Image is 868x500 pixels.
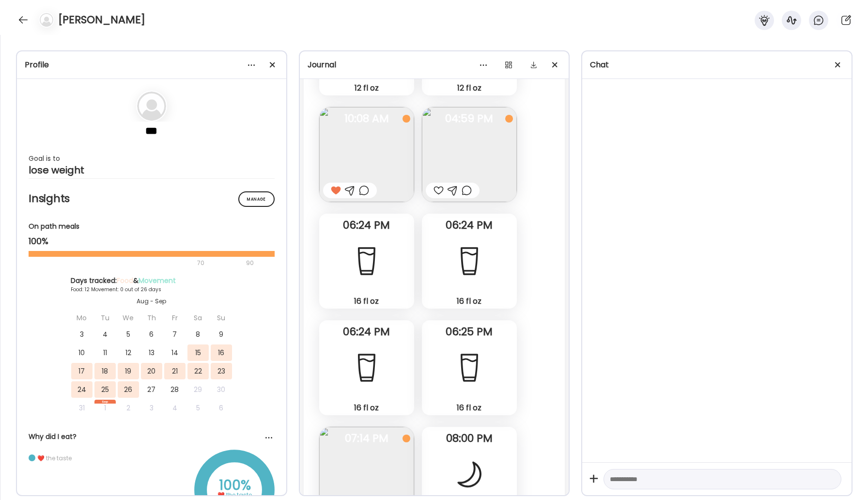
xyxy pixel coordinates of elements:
[137,92,166,121] img: bg-avatar-default.svg
[71,363,93,379] div: 17
[94,381,116,398] div: 25
[141,400,162,416] div: 3
[590,59,844,71] div: Chat
[29,153,275,164] div: Goal is to
[94,310,116,326] div: Tu
[29,164,275,176] div: lose weight
[94,344,116,361] div: 11
[426,296,513,306] div: 16 fl oz
[422,434,517,443] span: 08:00 PM
[308,59,561,71] div: Journal
[71,286,232,293] div: Food: 12 Movement: 0 out of 26 days
[94,400,116,404] div: Sep
[211,310,232,326] div: Su
[211,344,232,361] div: 16
[422,107,517,202] img: images%2FMmnsg9FMMIdfUg6NitmvFa1XKOJ3%2Fi6ZGLgOly9zX2L3O9xLn%2F63XWJ6CWrsbOCU03CGiH_240
[187,400,209,416] div: 5
[422,114,517,123] span: 04:59 PM
[238,191,275,207] div: Manage
[71,326,93,343] div: 3
[319,114,414,123] span: 10:08 AM
[187,363,209,379] div: 22
[319,221,414,230] span: 06:24 PM
[426,403,513,413] div: 16 fl oz
[139,276,176,285] span: Movement
[29,432,275,442] div: Why did I eat?
[94,400,116,416] div: 1
[319,328,414,336] span: 06:24 PM
[94,326,116,343] div: 4
[71,310,93,326] div: Mo
[164,381,186,398] div: 28
[187,310,209,326] div: Sa
[117,276,133,285] span: Food
[71,381,93,398] div: 24
[164,310,186,326] div: Fr
[164,400,186,416] div: 4
[25,59,279,71] div: Profile
[187,381,209,398] div: 29
[245,257,255,269] div: 90
[164,363,186,379] div: 21
[141,381,162,398] div: 27
[187,326,209,343] div: 8
[141,363,162,379] div: 20
[164,326,186,343] div: 7
[323,83,410,93] div: 12 fl oz
[118,344,139,361] div: 12
[141,344,162,361] div: 13
[323,296,410,306] div: 16 fl oz
[319,434,414,443] span: 07:14 PM
[118,400,139,416] div: 2
[71,276,232,286] div: Days tracked: &
[29,235,275,247] div: 100%
[211,326,232,343] div: 9
[71,297,232,306] div: Aug - Sep
[164,344,186,361] div: 14
[58,12,145,28] h4: [PERSON_NAME]
[141,310,162,326] div: Th
[40,13,53,27] img: bg-avatar-default.svg
[211,381,232,398] div: 30
[29,191,275,206] h2: Insights
[71,344,93,361] div: 10
[94,363,116,379] div: 18
[319,107,414,202] img: images%2FMmnsg9FMMIdfUg6NitmvFa1XKOJ3%2FQmSPYxZMsYuLjbuFp8fF%2FF0TVbtz81yprdeJtgZz6_240
[422,221,517,230] span: 06:24 PM
[118,326,139,343] div: 5
[118,381,139,398] div: 26
[118,310,139,326] div: We
[118,363,139,379] div: 19
[71,400,93,416] div: 31
[422,328,517,336] span: 06:25 PM
[211,400,232,416] div: 6
[29,221,275,232] div: On path meals
[426,83,513,93] div: 12 fl oz
[141,326,162,343] div: 6
[29,257,243,269] div: 70
[37,454,72,462] div: ❤️ the taste
[211,363,232,379] div: 23
[187,344,209,361] div: 15
[211,480,259,491] div: 100%
[323,403,410,413] div: 16 fl oz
